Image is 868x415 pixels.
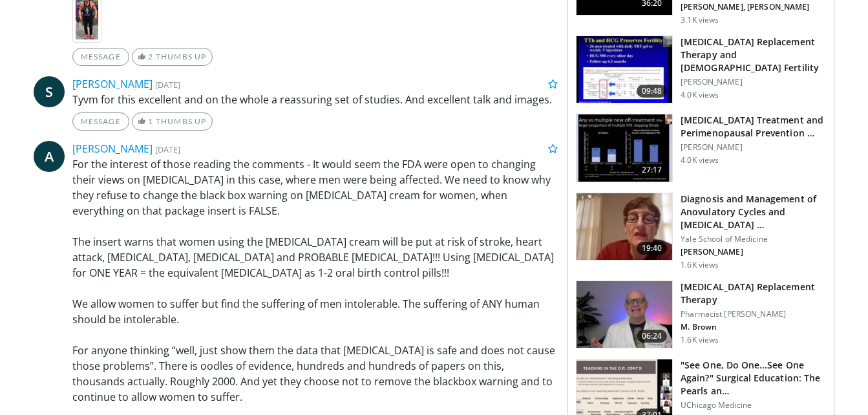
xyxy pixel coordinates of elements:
[577,193,672,261] img: a20366b8-806b-4cee-9f37-fa50921b49e8.150x105_q85_crop-smart_upscale.jpg
[681,77,826,87] p: [PERSON_NAME]
[681,2,826,12] p: [PERSON_NAME], [PERSON_NAME]
[72,142,153,156] a: [PERSON_NAME]
[576,193,826,270] a: 19:40 Diagnosis and Management of Anovulatory Cycles and [MEDICAL_DATA] … Yale School of Medicine...
[34,141,65,172] a: A
[155,79,180,90] small: [DATE]
[681,260,719,270] p: 1.6K views
[34,76,65,107] a: S
[577,36,672,103] img: 58e29ddd-d015-4cd9-bf96-f28e303b730c.150x105_q85_crop-smart_upscale.jpg
[681,247,826,257] p: [PERSON_NAME]
[681,400,826,410] p: UChicago Medicine
[681,309,826,319] p: Pharmacist [PERSON_NAME]
[577,281,672,348] img: e23de6d5-b3cf-4de1-8780-c4eec047bbc0.150x105_q85_crop-smart_upscale.jpg
[576,36,826,104] a: 09:48 [MEDICAL_DATA] Replacement Therapy and [DEMOGRAPHIC_DATA] Fertility [PERSON_NAME] 4.0K views
[72,48,129,66] a: Message
[72,77,153,91] a: [PERSON_NAME]
[681,90,719,100] p: 4.0K views
[637,242,668,255] span: 19:40
[148,52,153,61] span: 2
[681,36,826,74] h3: [MEDICAL_DATA] Replacement Therapy and [DEMOGRAPHIC_DATA] Fertility
[132,48,213,66] a: 2 Thumbs Up
[681,322,826,332] p: M. Brown
[148,116,153,126] span: 1
[576,281,826,349] a: 06:24 [MEDICAL_DATA] Replacement Therapy Pharmacist [PERSON_NAME] M. Brown 1.6K views
[132,112,213,131] a: 1 Thumbs Up
[681,155,719,165] p: 4.0K views
[681,335,719,345] p: 1.6K views
[637,85,668,98] span: 09:48
[681,15,719,25] p: 3.1K views
[72,92,558,107] p: Tyvm for this excellent and on the whole a reassuring set of studies. And excellent talk and images.
[681,281,826,306] h3: [MEDICAL_DATA] Replacement Therapy
[637,330,668,343] span: 06:24
[637,164,668,176] span: 27:17
[72,112,129,131] a: Message
[681,234,826,244] p: Yale School of Medicine
[681,359,826,398] h3: "See One, Do One...See One Again?" Surgical Education: The Pearls an…
[681,193,826,231] h3: Diagnosis and Management of Anovulatory Cycles and [MEDICAL_DATA] …
[681,142,826,153] p: [PERSON_NAME]
[681,114,826,140] h3: [MEDICAL_DATA] Treatment and Perimenopausal Prevention …
[155,144,180,155] small: [DATE]
[577,114,672,182] img: 2e2af35b-ac69-4a8c-8299-52d50beee67e.150x105_q85_crop-smart_upscale.jpg
[576,114,826,182] a: 27:17 [MEDICAL_DATA] Treatment and Perimenopausal Prevention … [PERSON_NAME] 4.0K views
